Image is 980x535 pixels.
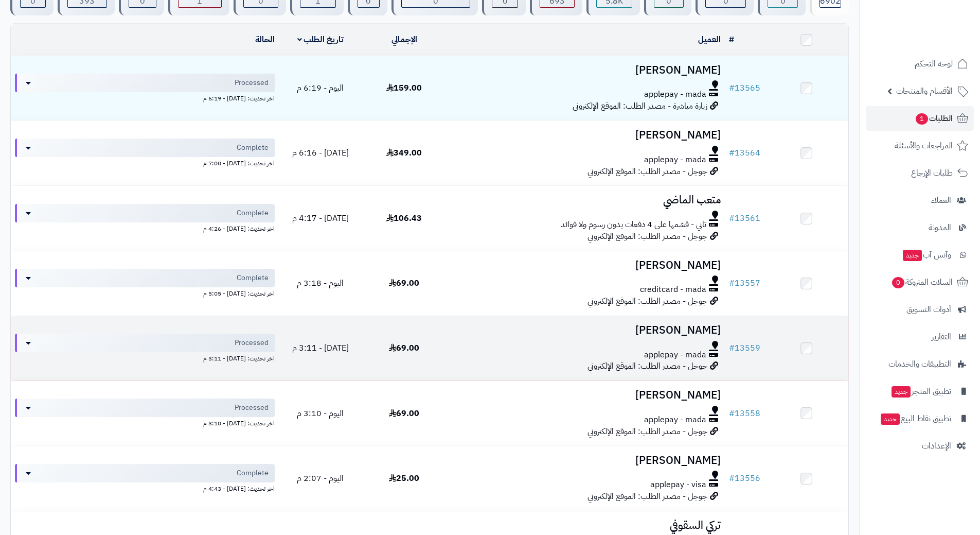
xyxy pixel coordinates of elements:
h3: [PERSON_NAME] [450,324,721,336]
span: جوجل - مصدر الطلب: الموقع الإلكتروني [587,360,707,372]
h3: [PERSON_NAME] [450,129,721,141]
span: 159.00 [386,82,422,94]
a: تطبيق نقاط البيعجديد [866,406,974,431]
a: أدوات التسويق [866,297,974,322]
h3: [PERSON_NAME] [450,64,721,76]
span: تطبيق نقاط البيع [880,411,951,426]
span: جوجل - مصدر الطلب: الموقع الإلكتروني [587,165,707,178]
a: #13565 [729,82,760,94]
span: اليوم - 6:19 م [297,82,344,94]
span: # [729,147,735,159]
span: جوجل - مصدر الطلب: الموقع الإلكتروني [587,295,707,307]
div: اخر تحديث: [DATE] - 6:19 م [15,92,275,103]
span: التقارير [932,330,951,344]
span: 1 [916,113,928,125]
span: تطبيق المتجر [890,384,951,399]
span: [DATE] - 3:11 م [292,342,349,354]
span: زيارة مباشرة - مصدر الطلب: الموقع الإلكتروني [573,100,707,112]
span: Complete [237,143,269,153]
span: # [729,82,735,94]
span: creditcard - mada [640,284,706,296]
a: وآتس آبجديد [866,243,974,267]
span: اليوم - 2:07 م [297,472,344,485]
span: 349.00 [386,147,422,159]
a: التطبيقات والخدمات [866,352,974,376]
span: الطلبات [915,111,953,126]
span: # [729,277,735,289]
span: أدوات التسويق [906,302,951,317]
div: اخر تحديث: [DATE] - 5:05 م [15,287,275,298]
span: جوجل - مصدر الطلب: الموقع الإلكتروني [587,490,707,503]
a: الحالة [255,33,275,46]
span: [DATE] - 4:17 م [292,212,349,225]
span: applepay - visa [650,479,706,491]
span: # [729,407,735,420]
h3: [PERSON_NAME] [450,389,721,401]
span: # [729,342,735,354]
div: اخر تحديث: [DATE] - 7:00 م [15,157,275,168]
a: # [729,33,734,46]
span: 0 [892,277,904,288]
span: 25.00 [389,472,419,485]
a: طلبات الإرجاع [866,161,974,185]
span: [DATE] - 6:16 م [292,147,349,159]
span: applepay - mada [644,154,706,166]
span: جوجل - مصدر الطلب: الموقع الإلكتروني [587,230,707,243]
span: Complete [237,208,269,218]
span: # [729,472,735,485]
h3: [PERSON_NAME] [450,455,721,467]
span: تابي - قسّمها على 4 دفعات بدون رسوم ولا فوائد [561,219,706,231]
a: التقارير [866,324,974,349]
span: جديد [881,413,900,425]
h3: تركي السقوفي [450,520,721,531]
span: 69.00 [389,277,419,289]
a: المدونة [866,215,974,240]
a: السلات المتروكة0 [866,270,974,295]
a: العميل [698,33,721,46]
span: المراجعات والأسئلة [895,139,953,153]
div: اخر تحديث: [DATE] - 4:26 م [15,222,275,233]
h3: متعب الماضي [450,194,721,206]
span: جوجل - مصدر الطلب: الموقع الإلكتروني [587,425,707,438]
a: #13561 [729,212,760,225]
span: Complete [237,273,269,283]
span: جديد [892,386,911,398]
a: لوحة التحكم [866,51,974,76]
span: طلبات الإرجاع [911,166,953,180]
a: المراجعات والأسئلة [866,133,974,158]
a: الإعدادات [866,434,974,458]
a: تطبيق المتجرجديد [866,379,974,404]
div: اخر تحديث: [DATE] - 3:11 م [15,352,275,363]
a: #13558 [729,407,760,420]
div: اخر تحديث: [DATE] - 3:10 م [15,417,275,428]
span: Processed [235,338,269,348]
span: الإعدادات [922,439,951,453]
span: اليوم - 3:10 م [297,407,344,420]
span: المدونة [929,220,951,235]
h3: [PERSON_NAME] [450,260,721,271]
span: Processed [235,403,269,413]
div: اخر تحديث: [DATE] - 4:43 م [15,482,275,493]
a: #13556 [729,472,760,485]
span: العملاء [931,193,951,208]
span: applepay - mada [644,414,706,426]
span: applepay - mada [644,89,706,100]
a: الإجمالي [391,33,417,46]
a: #13559 [729,342,760,354]
a: #13564 [729,147,760,159]
span: التطبيقات والخدمات [888,357,951,371]
span: جديد [903,250,922,261]
span: applepay - mada [644,349,706,361]
span: # [729,212,735,225]
span: 106.43 [386,212,422,225]
span: 69.00 [389,407,419,420]
a: تاريخ الطلب [297,33,344,46]
a: العملاء [866,188,974,213]
a: #13557 [729,277,760,289]
a: الطلبات1 [866,106,974,131]
span: 69.00 [389,342,419,354]
span: اليوم - 3:18 م [297,277,344,289]
span: وآتس آب [902,248,951,262]
span: السلات المتروكة [891,275,953,289]
span: لوحة التحكم [915,57,953,71]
